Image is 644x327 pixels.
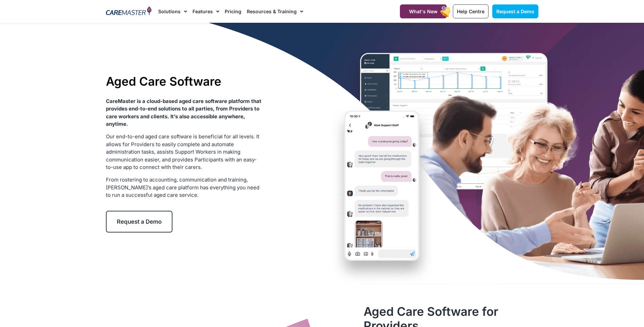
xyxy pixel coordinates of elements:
strong: CareMaster is a cloud-based aged care software platform that provides end-to-end solutions to all... [106,98,261,127]
span: Help Centre [457,8,484,14]
h1: Aged Care Software [106,74,262,88]
a: Request a Demo [106,211,172,233]
span: Request a Demo [496,8,534,14]
a: Help Centre [453,4,489,18]
a: What's New [400,4,447,18]
a: Request a Demo [492,4,538,18]
span: Request a Demo [117,218,162,225]
span: Our end-to-end aged care software is beneficial for all levels. It allows for Providers to easily... [106,133,259,170]
span: What's New [409,8,438,14]
span: From rostering to accounting, communication and training, [PERSON_NAME]’s aged care platform has ... [106,176,259,198]
img: CareMaster Logo [106,6,152,17]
